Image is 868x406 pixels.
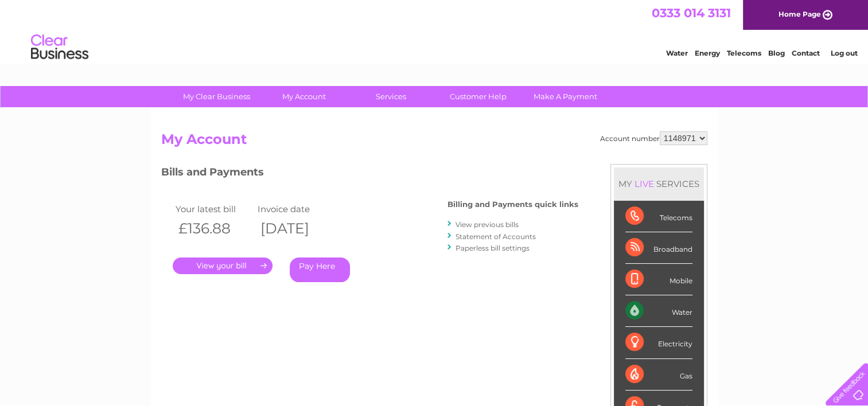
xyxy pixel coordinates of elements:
[792,49,820,57] a: Contact
[255,201,337,217] td: Invoice date
[30,30,89,65] img: logo.png
[652,6,731,20] a: 0333 014 3131
[625,359,692,391] div: Gas
[666,49,688,57] a: Water
[727,49,761,57] a: Telecoms
[456,232,536,241] a: Statement of Accounts
[173,201,255,217] td: Your latest bill
[625,232,692,264] div: Broadband
[447,200,578,209] h4: Billing and Payments quick links
[431,86,526,107] a: Customer Help
[344,86,438,107] a: Services
[173,257,273,274] a: .
[625,295,692,327] div: Water
[256,86,351,107] a: My Account
[290,257,350,282] a: Pay Here
[518,86,613,107] a: Make A Payment
[695,49,720,57] a: Energy
[161,131,707,153] h2: My Account
[830,49,857,57] a: Log out
[164,6,706,56] div: Clear Business is a trading name of Verastar Limited (registered in [GEOGRAPHIC_DATA] No. 3667643...
[173,217,255,240] th: £136.88
[768,49,785,57] a: Blog
[625,327,692,358] div: Electricity
[632,178,656,189] div: LIVE
[161,164,578,184] h3: Bills and Payments
[456,220,519,229] a: View previous bills
[169,86,264,107] a: My Clear Business
[600,131,707,145] div: Account number
[614,167,704,200] div: MY SERVICES
[625,201,692,232] div: Telecoms
[456,244,530,252] a: Paperless bill settings
[255,217,337,240] th: [DATE]
[625,264,692,295] div: Mobile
